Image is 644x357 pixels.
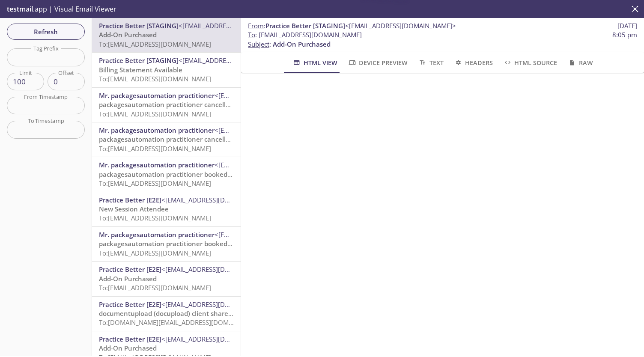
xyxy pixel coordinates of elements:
span: Refresh [14,26,78,37]
span: To: [EMAIL_ADDRESS][DOMAIN_NAME] [99,214,211,222]
span: To: [EMAIL_ADDRESS][DOMAIN_NAME] [99,110,211,118]
span: 8:05 pm [612,30,637,39]
span: Practice Better [STAGING] [99,56,179,65]
span: <[EMAIL_ADDRESS][DOMAIN_NAME]> [345,21,456,30]
span: Billing Statement Available [99,65,182,74]
span: Mr. packagesautomation practitioner [99,161,215,169]
span: To: [EMAIL_ADDRESS][DOMAIN_NAME] [99,40,211,48]
div: Mr. packagesautomation practitioner<[EMAIL_ADDRESS][DOMAIN_NAME]>packagesautomation practitioner ... [92,88,241,122]
span: <[EMAIL_ADDRESS][DOMAIN_NAME]> [161,300,272,309]
div: Mr. packagesautomation practitioner<[EMAIL_ADDRESS][DOMAIN_NAME]>packagesautomation practitioner ... [92,122,241,157]
span: Practice Better [E2E] [99,300,161,309]
span: <[EMAIL_ADDRESS][DOMAIN_NAME]> [215,161,325,169]
span: Mr. packagesautomation practitioner [99,126,215,134]
span: To: [EMAIL_ADDRESS][DOMAIN_NAME] [99,74,211,83]
span: HTML View [292,57,337,68]
span: Add-On Purchased [99,30,157,39]
span: packagesautomation practitioner booked you for a session [99,170,281,178]
span: <[EMAIL_ADDRESS][DOMAIN_NAME]> [179,21,289,30]
span: packagesautomation practitioner cancelled your session [99,100,274,109]
span: To: [DOMAIN_NAME][EMAIL_ADDRESS][DOMAIN_NAME] [99,318,262,327]
div: Practice Better [E2E]<[EMAIL_ADDRESS][DOMAIN_NAME]>New Session AttendeeTo:[EMAIL_ADDRESS][DOMAIN_... [92,192,241,226]
div: Practice Better [STAGING]<[EMAIL_ADDRESS][DOMAIN_NAME]>Billing Statement AvailableTo:[EMAIL_ADDRE... [92,53,241,87]
span: [DATE] [617,21,637,30]
span: Headers [454,57,493,68]
span: To: [EMAIL_ADDRESS][DOMAIN_NAME] [99,249,211,257]
span: Add-On Purchased [99,344,157,352]
span: packagesautomation practitioner booked you for a session [99,239,281,248]
span: HTML Source [503,57,557,68]
span: Raw [567,57,593,68]
span: Mr. packagesautomation practitioner [99,230,215,239]
span: Subject [248,40,269,48]
span: Add-On Purchased [99,274,157,283]
div: Practice Better [E2E]<[EMAIL_ADDRESS][DOMAIN_NAME]>Add-On PurchasedTo:[EMAIL_ADDRESS][DOMAIN_NAME] [92,262,241,296]
span: <[EMAIL_ADDRESS][DOMAIN_NAME]> [179,56,289,65]
button: Refresh [7,24,85,40]
span: To [248,30,255,39]
span: Add-On Purchased [273,40,331,48]
span: <[EMAIL_ADDRESS][DOMAIN_NAME]> [215,126,325,134]
span: testmail [7,4,33,14]
span: To: [EMAIL_ADDRESS][DOMAIN_NAME] [99,144,211,153]
div: Practice Better [E2E]<[EMAIL_ADDRESS][DOMAIN_NAME]>documentupload (docupload) client shared files... [92,297,241,331]
span: packagesautomation practitioner cancelled your session [99,135,274,143]
span: : [248,21,456,30]
span: : [EMAIL_ADDRESS][DOMAIN_NAME] [248,30,362,39]
span: Device Preview [348,57,408,68]
span: To: [EMAIL_ADDRESS][DOMAIN_NAME] [99,283,211,292]
span: New Session Attendee [99,205,169,213]
span: To: [EMAIL_ADDRESS][DOMAIN_NAME] [99,179,211,187]
span: <[EMAIL_ADDRESS][DOMAIN_NAME]> [161,196,272,204]
span: Practice Better [STAGING] [99,21,179,30]
span: Practice Better [E2E] [99,196,161,204]
div: Mr. packagesautomation practitioner<[EMAIL_ADDRESS][DOMAIN_NAME]>packagesautomation practitioner ... [92,157,241,191]
span: <[EMAIL_ADDRESS][DOMAIN_NAME]> [161,265,272,274]
span: Practice Better [E2E] [99,265,161,274]
span: Practice Better [E2E] [99,335,161,343]
span: From [248,21,264,30]
span: Practice Better [STAGING] [265,21,345,30]
span: Text [418,57,443,68]
span: documentupload (docupload) client shared files with you [99,309,275,318]
div: Mr. packagesautomation practitioner<[EMAIL_ADDRESS][DOMAIN_NAME]>packagesautomation practitioner ... [92,227,241,261]
span: <[EMAIL_ADDRESS][DOMAIN_NAME]> [161,335,272,343]
p: : [248,30,637,49]
div: Practice Better [STAGING]<[EMAIL_ADDRESS][DOMAIN_NAME]>Add-On PurchasedTo:[EMAIL_ADDRESS][DOMAIN_... [92,18,241,52]
span: <[EMAIL_ADDRESS][DOMAIN_NAME]> [215,91,325,100]
span: <[EMAIL_ADDRESS][DOMAIN_NAME]> [215,230,325,239]
span: Mr. packagesautomation practitioner [99,91,215,100]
